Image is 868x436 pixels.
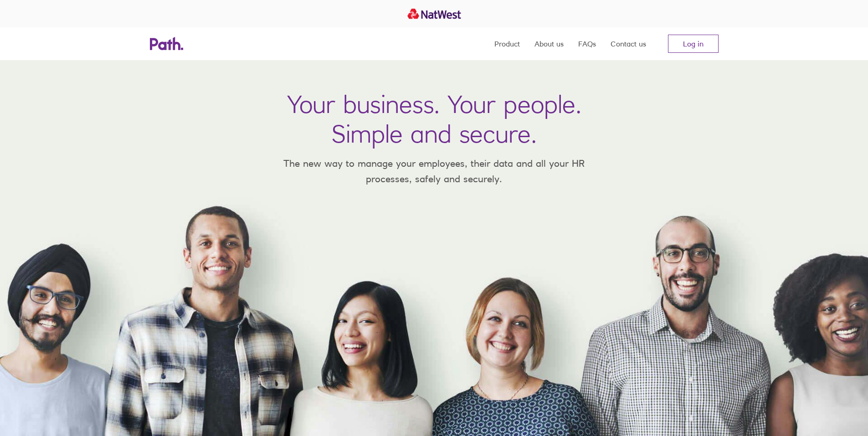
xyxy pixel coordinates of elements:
a: About us [534,27,564,60]
h1: Your business. Your people. Simple and secure. [287,89,581,149]
a: Contact us [611,27,646,60]
p: The new way to manage your employees, their data and all your HR processes, safely and securely. [270,156,598,186]
a: FAQs [578,27,596,60]
a: Log in [668,35,719,53]
a: Product [494,27,520,60]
